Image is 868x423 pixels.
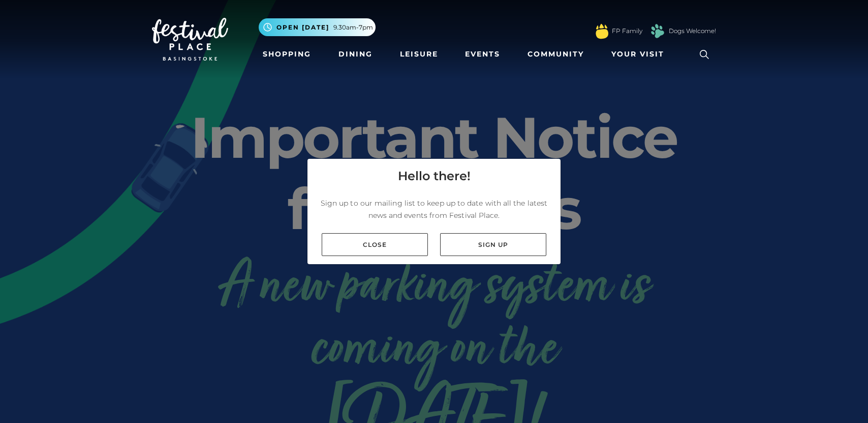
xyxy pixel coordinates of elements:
[276,23,329,32] span: Open [DATE]
[333,23,373,32] span: 9.30am-7pm
[316,197,552,221] p: Sign up to our mailing list to keep up to date with all the latest news and events from Festival ...
[334,45,377,64] a: Dining
[607,45,673,64] a: Your Visit
[612,26,642,36] a: FP Family
[523,45,588,64] a: Community
[396,45,442,64] a: Leisure
[611,49,664,60] span: Your Visit
[322,233,428,256] a: Close
[152,18,228,61] img: Festival Place Logo
[398,167,471,185] h4: Hello there!
[461,45,504,64] a: Events
[440,233,546,256] a: Sign up
[259,18,376,36] button: Open [DATE] 9.30am-7pm
[669,26,716,36] a: Dogs Welcome!
[259,45,315,64] a: Shopping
